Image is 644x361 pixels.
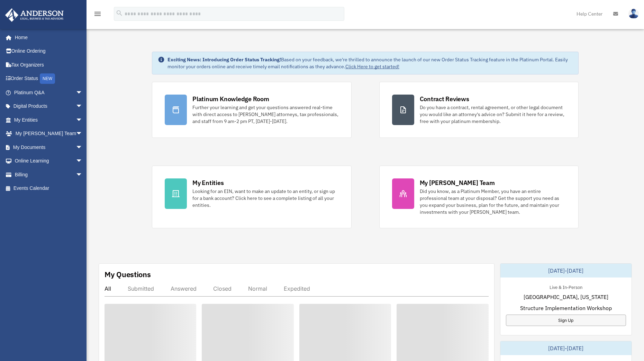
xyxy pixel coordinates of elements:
div: Do you have a contract, rental agreement, or other legal document you would like an attorney's ad... [420,104,566,125]
a: Events Calendar [5,182,93,195]
a: My Entitiesarrow_drop_down [5,113,93,127]
div: Submitted [128,285,154,292]
a: My Documentsarrow_drop_down [5,140,93,154]
span: arrow_drop_down [76,168,90,182]
span: arrow_drop_down [76,99,90,114]
span: arrow_drop_down [76,140,90,155]
a: Online Learningarrow_drop_down [5,154,93,168]
div: My Entities [192,178,224,187]
a: Sign Up [506,315,626,326]
div: [DATE]-[DATE] [500,264,632,278]
a: Platinum Knowledge Room Further your learning and get your questions answered real-time with dire... [152,82,351,138]
div: Contract Reviews [420,95,469,103]
span: arrow_drop_down [76,127,90,141]
div: My Questions [105,269,151,280]
div: Live & In-Person [544,283,588,290]
a: Tax Organizers [5,58,93,72]
a: Platinum Q&Aarrow_drop_down [5,86,93,99]
a: Billingarrow_drop_down [5,168,93,182]
div: Further your learning and get your questions answered real-time with direct access to [PERSON_NAM... [192,104,338,125]
img: User Pic [628,9,639,19]
a: Contract Reviews Do you have a contract, rental agreement, or other legal document you would like... [379,82,579,138]
div: Based on your feedback, we're thrilled to announce the launch of our new Order Status Tracking fe... [167,56,573,70]
div: Platinum Knowledge Room [192,95,269,103]
a: My [PERSON_NAME] Team Did you know, as a Platinum Member, you have an entire professional team at... [379,166,579,228]
a: Order StatusNEW [5,72,93,86]
a: Home [5,30,90,44]
strong: Exciting News: Introducing Order Status Tracking! [167,56,281,63]
span: arrow_drop_down [76,154,90,168]
div: Answered [171,285,197,292]
span: Structure Implementation Workshop [520,304,612,312]
a: Online Ordering [5,44,93,58]
a: menu [93,12,102,18]
a: Click Here to get started! [345,63,399,70]
div: Looking for an EIN, want to make an update to an entity, or sign up for a bank account? Click her... [192,188,338,209]
a: My Entities Looking for an EIN, want to make an update to an entity, or sign up for a bank accoun... [152,166,351,228]
div: All [105,285,111,292]
div: Closed [213,285,232,292]
div: Did you know, as a Platinum Member, you have an entire professional team at your disposal? Get th... [420,188,566,215]
div: Expedited [284,285,310,292]
i: menu [93,10,102,18]
img: Anderson Advisors Platinum Portal [3,8,66,22]
div: NEW [40,73,55,84]
div: [DATE]-[DATE] [500,341,632,355]
span: [GEOGRAPHIC_DATA], [US_STATE] [524,293,608,301]
span: arrow_drop_down [76,86,90,100]
span: arrow_drop_down [76,113,90,127]
i: search [116,9,123,17]
a: Digital Productsarrow_drop_down [5,99,93,113]
a: My [PERSON_NAME] Teamarrow_drop_down [5,127,93,141]
div: Normal [248,285,267,292]
div: My [PERSON_NAME] Team [420,178,495,187]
